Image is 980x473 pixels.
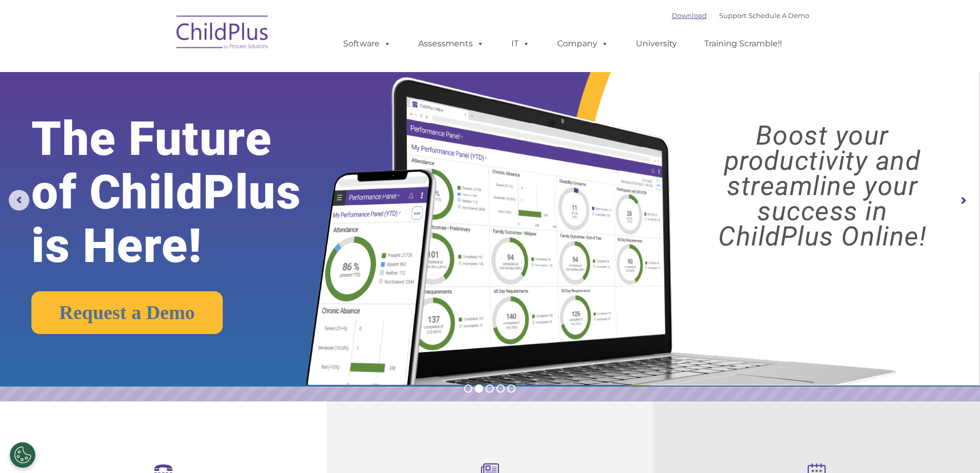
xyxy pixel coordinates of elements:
img: ChildPlus by Procare Solutions [171,8,274,60]
a: Download [672,11,707,20]
rs-layer: Boost your productivity and streamline your success in ChildPlus Online! [677,123,968,249]
a: Assessments [408,33,494,54]
a: IT [501,33,540,54]
a: Request a Demo [31,291,223,334]
a: Support [719,11,746,20]
a: Software [333,33,401,54]
span: Last name [143,68,174,76]
button: Cookies Settings [10,442,35,468]
a: Training Scramble!! [694,33,792,54]
span: Phone number [143,110,187,118]
a: Company [547,33,619,54]
a: Schedule A Demo [749,11,809,20]
font: | [672,11,809,20]
rs-layer: The Future of ChildPlus is Here! [31,112,344,273]
a: University [626,33,687,54]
